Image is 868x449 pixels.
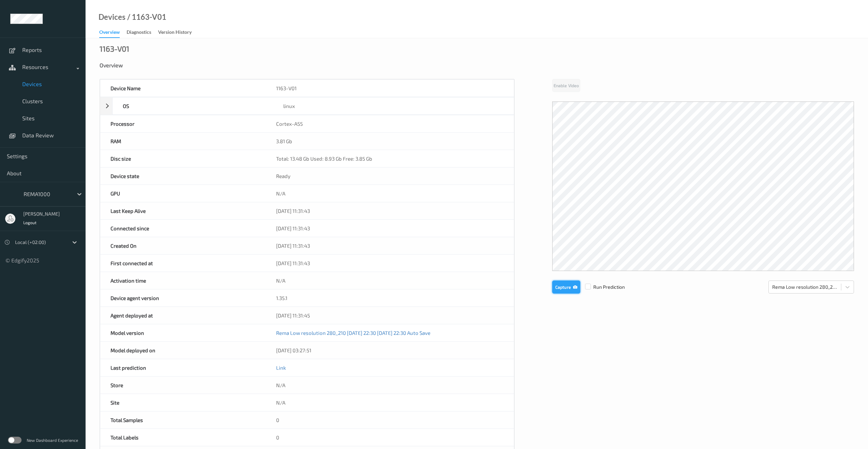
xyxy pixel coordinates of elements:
div: Last prediction [100,359,266,376]
a: Overview [99,28,127,38]
div: OSlinux [100,97,514,115]
div: Connected since [100,220,266,237]
div: Total Samples [100,411,266,428]
div: Store [100,377,266,394]
div: Device state [100,167,266,185]
div: First connected at [100,255,266,272]
a: Rema Low resolution 280_210 [DATE] 22:30 [DATE] 22:30 Auto Save [276,330,430,336]
div: [DATE] 11:31:43 [266,237,514,254]
div: / 1163-V01 [126,14,166,21]
a: Link [276,365,286,371]
div: 3.81 Gb [266,133,514,150]
div: Device agent version [100,289,266,307]
div: Created On [100,237,266,254]
div: N/A [266,394,514,411]
div: [DATE] 03:27:51 [266,342,514,359]
div: Ready [266,167,514,185]
div: Model deployed on [100,342,266,359]
div: Disc size [100,150,266,167]
div: Last Keep Alive [100,202,266,219]
div: RAM [100,133,266,150]
div: Cortex-A55 [266,115,514,132]
div: N/A [266,272,514,289]
div: Agent deployed at [100,307,266,324]
div: [DATE] 11:31:45 [266,307,514,324]
a: Devices [99,14,126,21]
div: 1163-V01 [100,45,129,52]
div: 1163-V01 [266,80,514,97]
div: [DATE] 11:31:43 [266,202,514,219]
div: Version History [158,29,192,37]
div: Total: 13.48 Gb Used: 8.93 Gb Free: 3.85 Gb [266,150,514,167]
div: Overview [100,62,854,69]
div: Overview [99,29,120,38]
div: Model version [100,324,266,341]
div: [DATE] 11:31:43 [266,220,514,237]
button: Enable Video [552,79,580,92]
div: linux [273,97,514,114]
div: Activation time [100,272,266,289]
div: 0 [266,411,514,428]
div: N/A [266,377,514,394]
div: GPU [100,185,266,202]
div: Site [100,394,266,411]
div: Processor [100,115,266,132]
div: OS [113,97,273,114]
div: N/A [266,185,514,202]
a: Version History [158,28,198,37]
button: Capture [552,281,580,294]
div: 0 [266,429,514,446]
span: Run Prediction [580,284,625,290]
a: Diagnostics [127,28,158,37]
div: Device Name [100,80,266,97]
div: Diagnostics [127,29,151,37]
div: Total Labels [100,429,266,446]
div: 1.35.1 [266,289,514,307]
div: [DATE] 11:31:43 [266,255,514,272]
